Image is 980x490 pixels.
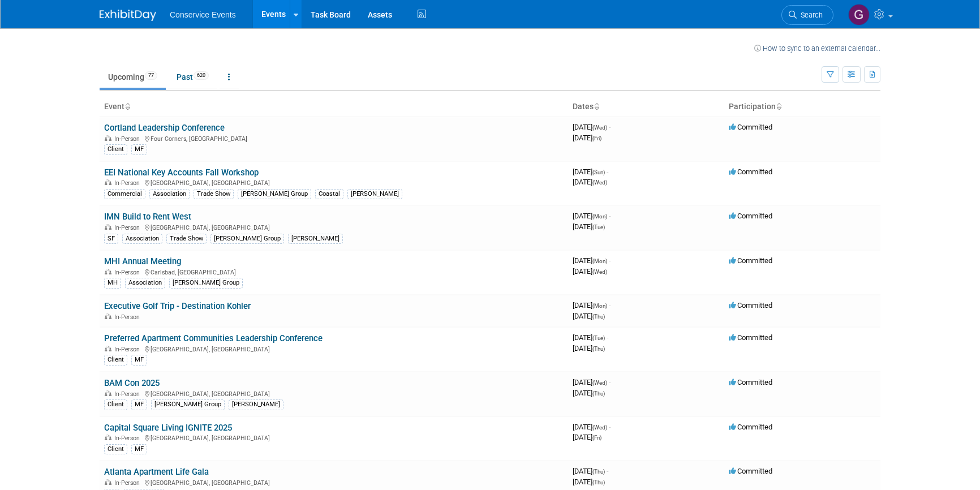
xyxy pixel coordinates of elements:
[573,433,601,441] span: [DATE]
[104,267,564,276] div: Carlsbad, [GEOGRAPHIC_DATA]
[105,390,111,396] img: In-Person Event
[105,313,111,319] img: In-Person Event
[124,102,130,111] a: Sort by Event Name
[729,256,772,265] span: Committed
[104,399,127,410] div: Client
[104,278,121,288] div: MH
[592,224,605,230] span: (Tue)
[607,333,608,342] span: -
[114,224,143,231] span: In-Person
[151,399,225,410] div: [PERSON_NAME] Group
[122,234,162,244] div: Association
[573,423,611,431] span: [DATE]
[573,389,605,397] span: [DATE]
[114,179,143,187] span: In-Person
[105,479,111,485] img: In-Person Event
[114,479,143,487] span: In-Person
[729,123,772,131] span: Committed
[104,378,160,388] a: BAM Con 2025
[724,97,880,117] th: Participation
[592,435,601,441] span: (Fri)
[592,135,601,141] span: (Fri)
[100,97,568,117] th: Event
[573,178,607,186] span: [DATE]
[104,212,191,222] a: IMN Build to Rent West
[104,167,259,178] a: EEI National Key Accounts Fall Workshop
[573,467,608,475] span: [DATE]
[194,71,209,80] span: 620
[104,355,127,365] div: Client
[573,256,611,265] span: [DATE]
[592,313,605,320] span: (Thu)
[104,333,323,343] a: Preferred Apartment Communities Leadership Conference
[729,212,772,220] span: Committed
[166,234,207,244] div: Trade Show
[125,278,165,288] div: Association
[609,378,611,386] span: -
[848,4,870,25] img: Gayle Reese
[573,212,611,220] span: [DATE]
[194,189,234,199] div: Trade Show
[609,256,611,265] span: -
[573,344,605,353] span: [DATE]
[170,10,236,19] span: Conservice Events
[573,301,611,310] span: [DATE]
[131,144,147,154] div: MF
[592,468,605,475] span: (Thu)
[104,389,564,398] div: [GEOGRAPHIC_DATA], [GEOGRAPHIC_DATA]
[592,390,605,397] span: (Thu)
[573,378,611,386] span: [DATE]
[114,390,143,398] span: In-Person
[592,124,607,131] span: (Wed)
[729,167,772,176] span: Committed
[592,269,607,275] span: (Wed)
[114,135,143,143] span: In-Person
[609,212,611,220] span: -
[105,269,111,274] img: In-Person Event
[573,333,608,342] span: [DATE]
[104,478,564,487] div: [GEOGRAPHIC_DATA], [GEOGRAPHIC_DATA]
[105,435,111,440] img: In-Person Event
[104,301,251,311] a: Executive Golf Trip - Destination Kohler
[781,5,833,25] a: Search
[238,189,311,199] div: [PERSON_NAME] Group
[573,167,608,176] span: [DATE]
[288,234,343,244] div: [PERSON_NAME]
[573,134,601,142] span: [DATE]
[797,11,823,19] span: Search
[592,213,607,220] span: (Mon)
[104,444,127,454] div: Client
[105,135,111,141] img: In-Person Event
[315,189,343,199] div: Coastal
[104,134,564,143] div: Four Corners, [GEOGRAPHIC_DATA]
[729,378,772,386] span: Committed
[609,301,611,310] span: -
[729,423,772,431] span: Committed
[104,433,564,442] div: [GEOGRAPHIC_DATA], [GEOGRAPHIC_DATA]
[131,355,147,365] div: MF
[729,467,772,475] span: Committed
[114,313,143,321] span: In-Person
[105,346,111,351] img: In-Person Event
[104,423,232,433] a: Capital Square Living IGNITE 2025
[104,344,564,353] div: [GEOGRAPHIC_DATA], [GEOGRAPHIC_DATA]
[104,467,209,477] a: Atlanta Apartment Life Gala
[592,303,607,309] span: (Mon)
[573,312,605,320] span: [DATE]
[592,169,605,175] span: (Sun)
[347,189,402,199] div: [PERSON_NAME]
[104,222,564,231] div: [GEOGRAPHIC_DATA], [GEOGRAPHIC_DATA]
[592,335,605,341] span: (Tue)
[131,444,147,454] div: MF
[104,178,564,187] div: [GEOGRAPHIC_DATA], [GEOGRAPHIC_DATA]
[114,346,143,353] span: In-Person
[104,123,225,133] a: Cortland Leadership Conference
[594,102,599,111] a: Sort by Start Date
[573,478,605,486] span: [DATE]
[131,399,147,410] div: MF
[609,123,611,131] span: -
[105,179,111,185] img: In-Person Event
[114,269,143,276] span: In-Person
[607,467,608,475] span: -
[169,278,243,288] div: [PERSON_NAME] Group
